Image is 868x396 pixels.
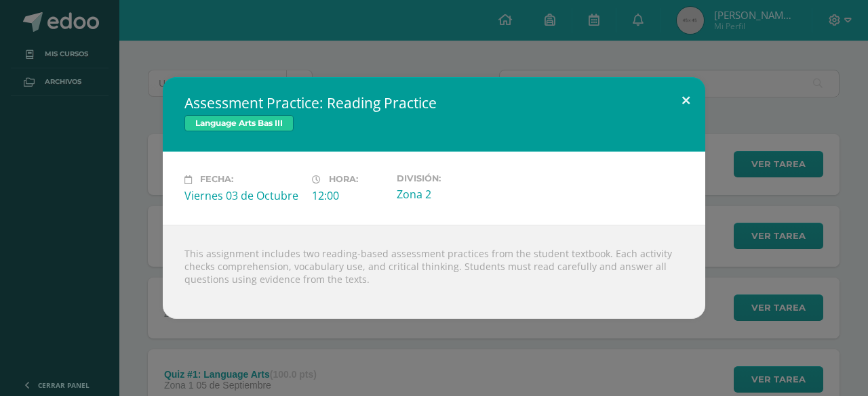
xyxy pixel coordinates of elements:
span: Hora: [329,175,358,185]
div: 12:00 [312,188,386,203]
div: Viernes 03 de Octubre [184,188,301,203]
label: División: [397,173,513,183]
div: This assignment includes two reading-based assessment practices from the student textbook. Each a... [163,225,705,319]
span: Language Arts Bas III [184,115,294,131]
span: Fecha: [200,175,233,185]
button: Close (Esc) [667,77,705,123]
div: Zona 2 [397,187,513,202]
h2: Assessment Practice: Reading Practice [184,93,684,112]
